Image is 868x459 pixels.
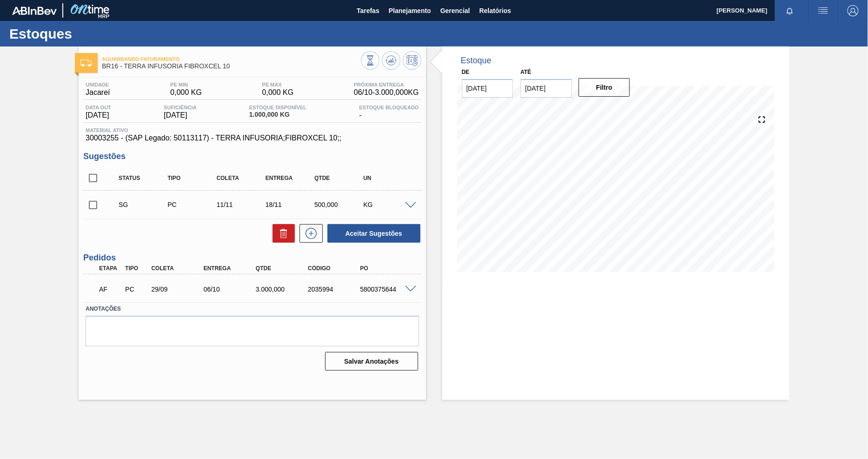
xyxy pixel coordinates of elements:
[254,286,312,293] div: 3.000,000
[102,56,361,62] span: Aguardando Faturamento
[165,175,220,181] div: Tipo
[357,5,380,16] span: Tarefas
[123,265,150,272] div: Tipo
[9,28,174,39] h1: Estoques
[262,82,294,87] span: PE MAX
[354,82,419,87] span: Próxima Entrega
[848,5,859,16] img: Logout
[818,5,829,16] img: userActions
[86,82,110,87] span: Unidade
[359,105,419,110] span: Estoque Bloqueado
[268,224,295,243] div: Excluir Sugestões
[312,175,367,181] div: Qtde
[579,78,630,97] button: Filtro
[357,105,421,120] div: -
[325,352,418,371] button: Salvar Anotações
[521,69,531,75] label: Até
[201,286,260,293] div: 06/10/2025
[403,51,421,70] button: Programar Estoque
[354,88,419,97] span: 06/10 - 3.000,000 KG
[83,152,421,161] h3: Sugestões
[521,79,572,98] input: dd/mm/yyyy
[263,175,318,181] div: Entrega
[295,224,323,243] div: Nova sugestão
[263,201,318,208] div: 18/11/2025
[116,175,171,181] div: Status
[80,60,92,67] img: Ícone
[97,279,124,299] div: Aguardando Faturamento
[249,105,307,110] span: Estoque Disponível
[358,265,416,272] div: PO
[86,127,419,133] span: Material ativo
[12,7,57,15] img: TNhmsLtSVTkK8tSr43FrP2fwEKptu5GPRR3wAAAABJRU5ErkJggg==
[86,302,419,316] label: Anotações
[306,286,364,293] div: 2035994
[775,4,805,17] button: Notificações
[102,63,361,70] span: BR16 - TERRA INFUSORIA FIBROXCEL 10
[306,265,364,272] div: Código
[86,105,111,110] span: Data out
[86,111,111,120] span: [DATE]
[361,201,415,208] div: KG
[170,88,202,97] span: 0,000 KG
[254,265,312,272] div: Qtde
[389,5,431,16] span: Planejamento
[327,224,421,243] button: Aceitar Sugestões
[116,201,171,208] div: Sugestão Criada
[358,286,416,293] div: 5800375644
[164,111,196,120] span: [DATE]
[99,286,121,293] p: AF
[462,79,514,98] input: dd/mm/yyyy
[214,175,269,181] div: Coleta
[382,51,401,70] button: Atualizar Gráfico
[201,265,260,272] div: Entrega
[170,82,202,87] span: PE MIN
[149,286,207,293] div: 29/09/2025
[361,175,415,181] div: UN
[361,51,380,70] button: Visão Geral dos Estoques
[441,5,470,16] span: Gerencial
[461,56,492,66] div: Estoque
[480,5,511,16] span: Relatórios
[164,105,196,110] span: Suficiência
[312,201,367,208] div: 500,000
[262,88,294,97] span: 0,000 KG
[249,111,307,118] span: 1.000,000 KG
[86,134,419,142] span: 30003255 - (SAP Legado: 50113117) - TERRA INFUSORIA;FIBROXCEL 10;;
[165,201,220,208] div: Pedido de Compra
[149,265,207,272] div: Coleta
[123,286,150,293] div: Pedido de Compra
[97,265,124,272] div: Etapa
[214,201,269,208] div: 11/11/2025
[86,88,110,97] span: Jacareí
[323,223,421,244] div: Aceitar Sugestões
[462,69,470,75] label: De
[83,253,421,263] h3: Pedidos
